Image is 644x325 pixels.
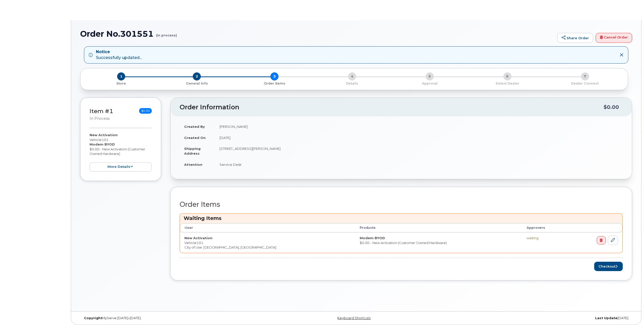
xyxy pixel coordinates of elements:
button: Checkout [594,262,623,271]
strong: Created By [184,125,205,129]
h2: Order Items [180,201,623,208]
th: Approvers [522,223,570,232]
strong: Last Update [595,316,617,320]
a: Keyboard Shortcuts [337,316,371,320]
strong: Modem BYOD [90,142,115,146]
td: [DATE] [215,132,623,143]
td: Vehicle101 City of Use: [GEOGRAPHIC_DATA], [GEOGRAPHIC_DATA] [180,232,355,253]
div: $0.00 [604,102,619,112]
td: Service Desk [215,159,623,170]
strong: New Activation [90,133,118,137]
strong: New Activation [184,236,212,240]
a: 2 General Info [158,80,236,86]
h3: Waiting Items [184,215,619,222]
strong: Shipping Address [184,147,201,155]
a: Share Order [557,33,593,43]
span: 1 [117,72,125,80]
strong: Modem BYOD [360,236,385,240]
strong: Copyright [84,316,102,320]
td: [STREET_ADDRESS][PERSON_NAME] [215,143,623,159]
div: Vehicle101 $0.00 - New Activation (Customer Owned Hardware) [90,133,152,172]
th: User [180,223,355,232]
a: Item #1 [90,108,113,115]
div: MyServe [DATE]–[DATE] [80,316,264,320]
a: 1 Store [84,80,158,86]
strong: Created On [184,136,206,140]
small: (in process) [156,29,177,37]
strong: Attention [184,162,202,167]
td: [PERSON_NAME] [215,121,623,132]
span: $0.00 [139,108,152,114]
a: Cancel Order [596,33,632,43]
td: $0.00 - New Activation (Customer Owned Hardware) [355,232,522,253]
div: Successfully updated... [96,49,142,61]
p: General Info [160,81,234,86]
h2: Order Information [180,104,604,111]
button: more details [90,162,152,172]
span: 2 [193,72,201,80]
h1: Order No.301551 [80,29,555,38]
p: Store [87,81,156,86]
small: in process [90,116,110,121]
strong: Notice [96,49,142,55]
div: waiting [527,236,565,240]
div: [DATE] [448,316,632,320]
th: Products [355,223,522,232]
